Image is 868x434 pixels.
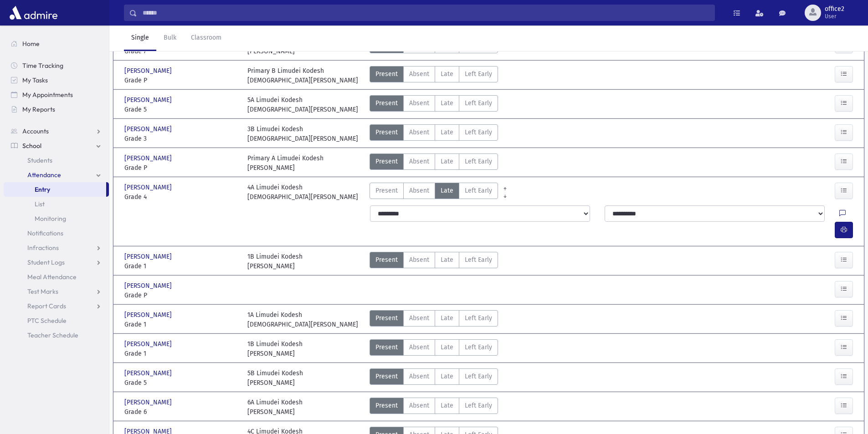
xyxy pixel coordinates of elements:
[375,69,398,79] span: Present
[370,310,498,329] div: AttTypes
[4,87,109,102] a: My Appointments
[124,281,174,291] span: [PERSON_NAME]
[465,372,492,381] span: Left Early
[22,127,49,135] span: Accounts
[124,192,238,202] span: Grade 4
[465,401,492,410] span: Left Early
[124,291,238,300] span: Grade P
[247,153,324,173] div: Primary A Limudei Kodesh [PERSON_NAME]
[409,401,429,410] span: Absent
[375,157,398,166] span: Present
[27,317,67,325] span: PTC Schedule
[4,313,109,328] a: PTC Schedule
[22,91,73,99] span: My Appointments
[124,261,238,271] span: Grade 1
[465,342,492,352] span: Left Early
[4,328,109,342] a: Teacher Schedule
[465,128,492,137] span: Left Early
[4,168,109,182] a: Attendance
[4,124,109,138] a: Accounts
[4,211,109,226] a: Monitoring
[441,186,453,195] span: Late
[465,69,492,79] span: Left Early
[375,255,398,265] span: Present
[124,310,174,320] span: [PERSON_NAME]
[465,313,492,323] span: Left Early
[247,66,358,85] div: Primary B Limudei Kodesh [DEMOGRAPHIC_DATA][PERSON_NAME]
[124,66,174,76] span: [PERSON_NAME]
[4,182,106,197] a: Entry
[4,240,109,255] a: Infractions
[4,58,109,73] a: Time Tracking
[441,401,453,410] span: Late
[4,153,109,168] a: Students
[370,95,498,114] div: AttTypes
[409,372,429,381] span: Absent
[124,26,156,51] a: Single
[27,258,65,266] span: Student Logs
[825,5,844,13] span: office2
[465,157,492,166] span: Left Early
[4,284,109,299] a: Test Marks
[247,124,358,143] div: 3B Limudei Kodesh [DEMOGRAPHIC_DATA][PERSON_NAME]
[27,156,52,164] span: Students
[375,98,398,108] span: Present
[441,372,453,381] span: Late
[22,76,48,84] span: My Tasks
[370,339,498,358] div: AttTypes
[465,186,492,195] span: Left Early
[27,244,59,252] span: Infractions
[409,342,429,352] span: Absent
[375,401,398,410] span: Present
[27,302,66,310] span: Report Cards
[247,368,303,388] div: 5B Limudei Kodesh [PERSON_NAME]
[409,98,429,108] span: Absent
[4,270,109,284] a: Meal Attendance
[124,378,238,388] span: Grade 5
[124,95,174,105] span: [PERSON_NAME]
[409,313,429,323] span: Absent
[247,310,358,329] div: 1A Limudei Kodesh [DEMOGRAPHIC_DATA][PERSON_NAME]
[825,13,844,20] span: User
[375,313,398,323] span: Present
[4,102,109,117] a: My Reports
[137,5,714,21] input: Search
[124,124,174,134] span: [PERSON_NAME]
[124,339,174,349] span: [PERSON_NAME]
[370,183,498,202] div: AttTypes
[35,185,50,194] span: Entry
[370,124,498,143] div: AttTypes
[247,339,303,358] div: 1B Limudei Kodesh [PERSON_NAME]
[409,128,429,137] span: Absent
[247,183,358,202] div: 4A Limudei Kodesh [DEMOGRAPHIC_DATA][PERSON_NAME]
[156,26,184,51] a: Bulk
[409,255,429,265] span: Absent
[441,313,453,323] span: Late
[375,128,398,137] span: Present
[441,69,453,79] span: Late
[375,342,398,352] span: Present
[35,214,66,223] span: Monitoring
[35,200,45,208] span: List
[441,255,453,265] span: Late
[22,142,41,150] span: School
[375,186,398,195] span: Present
[375,372,398,381] span: Present
[409,186,429,195] span: Absent
[124,76,238,85] span: Grade P
[22,105,55,113] span: My Reports
[124,252,174,261] span: [PERSON_NAME]
[22,61,63,70] span: Time Tracking
[22,40,40,48] span: Home
[124,407,238,417] span: Grade 6
[4,299,109,313] a: Report Cards
[465,98,492,108] span: Left Early
[441,342,453,352] span: Late
[4,138,109,153] a: School
[124,349,238,358] span: Grade 1
[27,171,61,179] span: Attendance
[124,320,238,329] span: Grade 1
[370,153,498,173] div: AttTypes
[441,98,453,108] span: Late
[184,26,229,51] a: Classroom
